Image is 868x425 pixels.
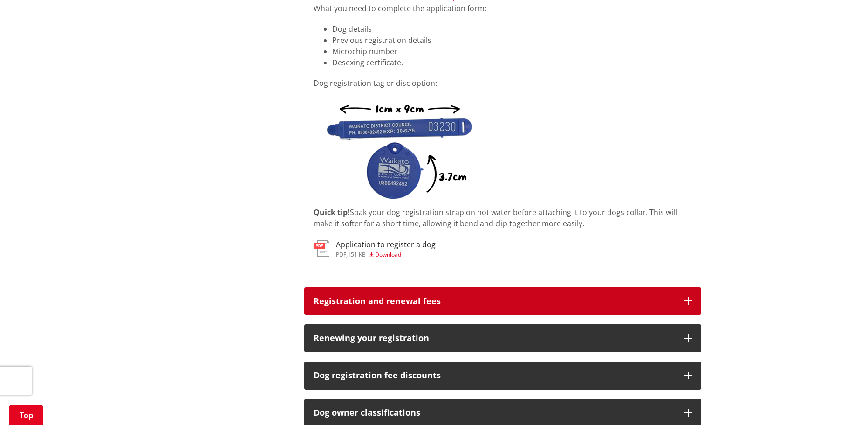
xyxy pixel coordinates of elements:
span: Download [375,251,401,258]
img: document-pdf.svg [314,240,329,257]
p: Dog registration tag or disc option: [314,77,692,89]
button: Renewing your registration [304,324,701,352]
li: Dog details [332,23,692,35]
h3: Dog registration fee discounts [314,371,675,380]
button: Dog registration fee discounts [304,362,701,390]
h3: Renewing your registration [314,334,675,343]
span: 151 KB [348,251,366,258]
h3: Registration and renewal fees [314,297,675,306]
a: Application to register a dog pdf,151 KB Download [314,240,436,257]
li: Previous registration details [332,35,692,46]
img: Dog Tags 20 21 [314,98,482,207]
h3: Application to register a dog [336,240,436,249]
span: pdf [336,251,346,258]
h3: Dog owner classifications [314,408,675,418]
iframe: Messenger Launcher [825,386,859,419]
li: Desexing certificate. [332,57,692,68]
div: Soak your dog registration strap on hot water before attaching it to your dogs collar. This will ... [314,207,692,240]
p: What you need to complete the application form: [314,3,692,14]
li: Microchip number [332,46,692,57]
div: , [336,252,436,258]
strong: Quick tip! [314,207,350,217]
a: Top [9,405,43,425]
button: Registration and renewal fees [304,287,701,315]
